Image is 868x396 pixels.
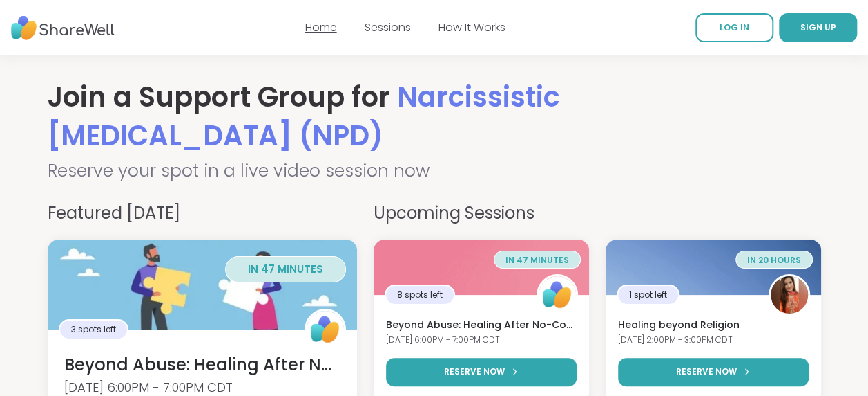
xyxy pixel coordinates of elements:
[779,13,857,42] button: SIGN UP
[48,240,357,330] img: Beyond Abuse: Healing After No-Contact
[64,379,340,396] div: [DATE] 6:00PM - 7:00PM CDT
[618,318,809,332] h3: Healing beyond Religion
[365,19,411,35] a: Sessions
[771,276,808,314] img: Izzy6449
[539,276,576,314] img: ShareWell
[11,9,115,47] img: ShareWell Nav Logo
[618,334,809,346] div: [DATE] 2:00PM - 3:00PM CDT
[720,21,749,33] span: LOG IN
[386,358,577,386] button: RESERVE NOW
[800,21,836,33] span: SIGN UP
[747,254,801,266] span: in 20 hours
[374,201,821,226] h4: Upcoming Sessions
[48,158,821,184] h2: Reserve your spot in a live video session now
[618,358,809,386] button: RESERVE NOW
[71,323,116,336] span: 3 spots left
[606,240,821,295] img: Healing beyond Religion
[386,334,577,346] div: [DATE] 6:00PM - 7:00PM CDT
[386,318,577,332] h3: Beyond Abuse: Healing After No-Contact
[48,78,560,155] span: Narcissistic [MEDICAL_DATA] (NPD)
[305,19,337,35] a: Home
[397,289,443,301] span: 8 spots left
[307,311,344,348] img: ShareWell
[48,78,821,155] h1: Join a Support Group for
[629,289,667,301] span: 1 spot left
[248,262,323,276] span: in 47 minutes
[64,353,340,377] h3: Beyond Abuse: Healing After No-Contact
[676,366,737,378] span: RESERVE NOW
[374,240,589,295] img: Beyond Abuse: Healing After No-Contact
[695,13,773,42] a: LOG IN
[505,254,569,266] span: in 47 minutes
[444,366,505,378] span: RESERVE NOW
[438,19,505,35] a: How It Works
[48,201,357,226] h4: Featured [DATE]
